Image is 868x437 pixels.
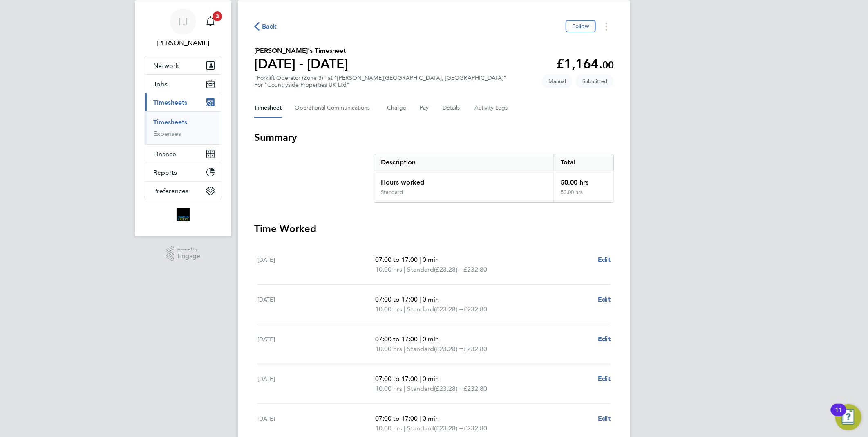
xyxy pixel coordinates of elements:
[145,145,221,163] button: Finance
[598,335,611,343] span: Edit
[598,255,611,265] a: Edit
[375,375,418,383] span: 07:00 to 17:00
[374,171,554,189] div: Hours worked
[254,81,506,88] div: For "Countryside Properties UK Ltd"
[407,304,434,314] span: Standard
[375,305,402,313] span: 10.00 hrs
[375,295,418,303] span: 07:00 to 17:00
[254,74,506,88] div: "Forklift Operator (Zone 3)" at "[PERSON_NAME][GEOGRAPHIC_DATA], [GEOGRAPHIC_DATA]"
[404,266,405,273] span: |
[598,414,611,423] a: Edit
[404,424,405,432] span: |
[374,154,614,203] div: Summary
[145,208,221,221] a: Go to home page
[598,334,611,344] a: Edit
[153,187,188,195] span: Preferences
[598,375,611,383] span: Edit
[257,334,375,354] div: [DATE]
[419,375,421,383] span: |
[145,9,221,48] a: LJ[PERSON_NAME]
[177,208,190,221] img: bromak-logo-retina.png
[153,80,168,88] span: Jobs
[407,384,434,394] span: Standard
[602,59,614,71] span: 00
[295,98,374,118] button: Operational Communications
[254,98,282,118] button: Timesheet
[254,21,277,32] button: Back
[153,169,177,176] span: Reports
[257,295,375,314] div: [DATE]
[434,345,463,353] span: (£23.28) =
[257,255,375,275] div: [DATE]
[153,118,187,126] a: Timesheets
[423,335,439,343] span: 0 min
[576,74,614,88] span: This timesheet is Submitted.
[375,256,418,264] span: 07:00 to 17:00
[554,154,613,171] div: Total
[835,410,842,421] div: 11
[598,414,611,422] span: Edit
[262,22,277,32] span: Back
[145,38,221,48] span: Lewis Jones
[145,93,221,111] button: Timesheets
[423,256,439,264] span: 0 min
[556,56,614,72] app-decimal: £1,164.
[463,266,487,273] span: £232.80
[407,423,434,433] span: Standard
[566,20,596,32] button: Follow
[443,98,461,118] button: Details
[554,189,613,202] div: 50.00 hrs
[463,345,487,353] span: £232.80
[375,345,402,353] span: 10.00 hrs
[423,375,439,383] span: 0 min
[387,98,407,118] button: Charge
[463,424,487,432] span: £232.80
[254,222,614,235] h3: Time Worked
[434,305,463,313] span: (£23.28) =
[213,11,222,21] span: 3
[375,266,402,273] span: 10.00 hrs
[145,182,221,200] button: Preferences
[434,266,463,273] span: (£23.28) =
[598,295,611,304] a: Edit
[375,335,418,343] span: 07:00 to 17:00
[407,344,434,354] span: Standard
[375,385,402,392] span: 10.00 hrs
[374,154,554,171] div: Description
[572,23,589,30] span: Follow
[381,189,403,196] div: Standard
[254,131,614,144] h3: Summary
[177,246,200,253] span: Powered by
[542,74,573,88] span: This timesheet was manually created.
[419,335,421,343] span: |
[434,385,463,392] span: (£23.28) =
[407,265,434,275] span: Standard
[153,130,181,137] a: Expenses
[145,163,221,181] button: Reports
[177,253,200,260] span: Engage
[835,404,861,430] button: Open Resource Center, 11 new notifications
[145,75,221,93] button: Jobs
[598,256,611,264] span: Edit
[135,0,231,236] nav: Main navigation
[375,424,402,432] span: 10.00 hrs
[202,9,219,35] a: 3
[599,20,614,33] button: Timesheets Menu
[153,150,176,158] span: Finance
[404,305,405,313] span: |
[178,16,188,27] span: LJ
[463,385,487,392] span: £232.80
[423,295,439,303] span: 0 min
[423,414,439,422] span: 0 min
[434,424,463,432] span: (£23.28) =
[404,345,405,353] span: |
[153,99,187,106] span: Timesheets
[598,295,611,303] span: Edit
[254,56,348,72] h1: [DATE] - [DATE]
[166,246,201,261] a: Powered byEngage
[404,385,405,392] span: |
[145,56,221,74] button: Network
[419,414,421,422] span: |
[254,46,348,56] h2: [PERSON_NAME]'s Timesheet
[375,414,418,422] span: 07:00 to 17:00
